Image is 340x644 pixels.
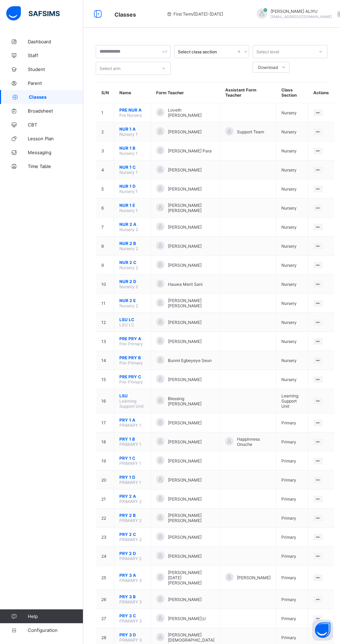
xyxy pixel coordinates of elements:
[119,260,145,265] span: NUR 2 C
[168,107,214,118] span: Loveth [PERSON_NAME]
[281,616,296,621] span: Primary
[168,339,202,344] span: [PERSON_NAME]
[168,282,203,287] span: Hauwa Merit Sani
[119,398,144,409] span: Learning Support Unit
[119,461,141,466] span: PRIMARY 1
[119,599,142,605] span: PRIMARY 3
[281,458,296,464] span: Primary
[96,294,114,313] td: 11
[96,103,114,122] td: 1
[281,129,297,134] span: Nursery
[119,613,145,618] span: PRY 3 C
[96,332,114,351] td: 13
[96,489,114,509] td: 21
[96,179,114,199] td: 5
[119,475,145,480] span: PRY 1 D
[237,575,271,580] span: [PERSON_NAME]
[119,551,145,556] span: PRY 2 D
[96,199,114,218] td: 6
[119,573,145,578] span: PRY 3 A
[237,129,264,134] span: Support Team
[119,132,138,137] span: Nursery 1
[312,620,333,641] button: Open asap
[119,227,138,232] span: Nursery 2
[281,477,296,483] span: Primary
[28,108,83,114] span: Broadsheet
[6,6,60,21] img: safsims
[168,358,212,363] span: Bunmi Egbeyeye Seun
[96,509,114,528] td: 22
[281,554,296,559] span: Primary
[178,49,236,54] div: Select class section
[96,528,114,547] td: 23
[119,417,145,423] span: PRY 1 A
[281,244,297,249] span: Nursery
[119,480,141,485] span: PRIMARY 1
[119,336,145,341] span: PRE PRY A
[119,499,142,504] span: PRIMARY 2
[96,256,114,275] td: 9
[119,151,138,156] span: Nursery 1
[96,141,114,160] td: 3
[271,9,332,14] span: [PERSON_NAME] ALIYU
[168,377,202,382] span: [PERSON_NAME]
[168,597,202,602] span: [PERSON_NAME]
[119,145,145,151] span: NUR 1 B
[28,150,83,155] span: Messaging
[168,458,202,464] span: [PERSON_NAME]
[96,547,114,566] td: 24
[168,129,202,134] span: [PERSON_NAME]
[168,244,202,249] span: [PERSON_NAME]
[119,513,145,518] span: PRY 2 B
[168,535,202,540] span: [PERSON_NAME]
[281,515,296,521] span: Primary
[119,107,145,113] span: PRE NUR A
[28,53,83,58] span: Staff
[168,439,202,444] span: [PERSON_NAME]
[96,218,114,237] td: 7
[29,94,83,100] span: Classes
[167,11,223,17] span: session/term information
[281,301,297,306] span: Nursery
[168,554,202,559] span: [PERSON_NAME]
[168,148,212,153] span: [PERSON_NAME] Para
[96,370,114,389] td: 15
[119,578,142,583] span: PRIMARY 3
[119,355,145,360] span: PRE PRY B
[168,263,202,268] span: [PERSON_NAME]
[96,275,114,294] td: 10
[281,263,297,268] span: Nursery
[119,184,145,189] span: NUR 1 D
[96,389,114,413] td: 16
[119,379,143,385] span: Pre-Primary
[119,317,145,322] span: LSU LC
[119,632,145,637] span: PRY 3 D
[96,237,114,256] td: 8
[119,456,145,461] span: PRY 1 C
[28,164,83,169] span: Time Table
[281,320,297,325] span: Nursery
[281,148,297,153] span: Nursery
[237,436,271,447] span: Happinness Onuche
[281,339,297,344] span: Nursery
[281,439,296,444] span: Primary
[96,566,114,590] td: 25
[258,65,278,70] span: Download
[119,594,145,599] span: PRY 3 B
[119,532,145,537] span: PRY 2 C
[96,313,114,332] td: 12
[168,496,202,502] span: [PERSON_NAME]
[281,110,297,115] span: Nursery
[119,423,141,428] span: PRIMARY 1
[96,82,114,103] th: S/N
[119,113,142,118] span: Pre Nursery
[168,570,214,585] span: [PERSON_NAME] [DATE] [PERSON_NAME]
[281,597,296,602] span: Primary
[281,224,297,230] span: Nursery
[281,205,297,211] span: Nursery
[119,165,145,170] span: NUR 1 C
[96,122,114,141] td: 2
[96,590,114,609] td: 26
[96,413,114,432] td: 17
[281,393,298,409] span: Learning Support Unit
